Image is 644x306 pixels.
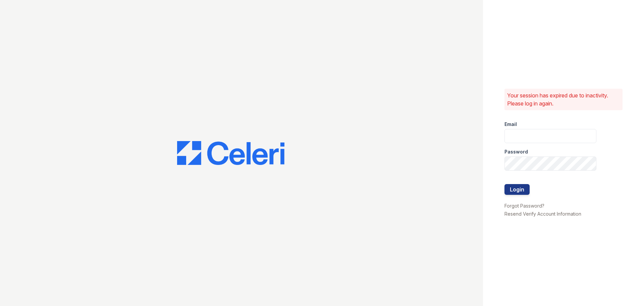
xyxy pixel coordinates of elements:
p: Your session has expired due to inactivity. Please log in again. [507,91,620,107]
label: Email [504,121,517,128]
label: Password [504,148,528,155]
a: Forgot Password? [504,203,544,209]
a: Resend Verify Account Information [504,211,581,217]
img: CE_Logo_Blue-a8612792a0a2168367f1c8372b55b34899dd931a85d93a1a3d3e32e68fde9ad4.png [177,141,284,165]
button: Login [504,184,530,195]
